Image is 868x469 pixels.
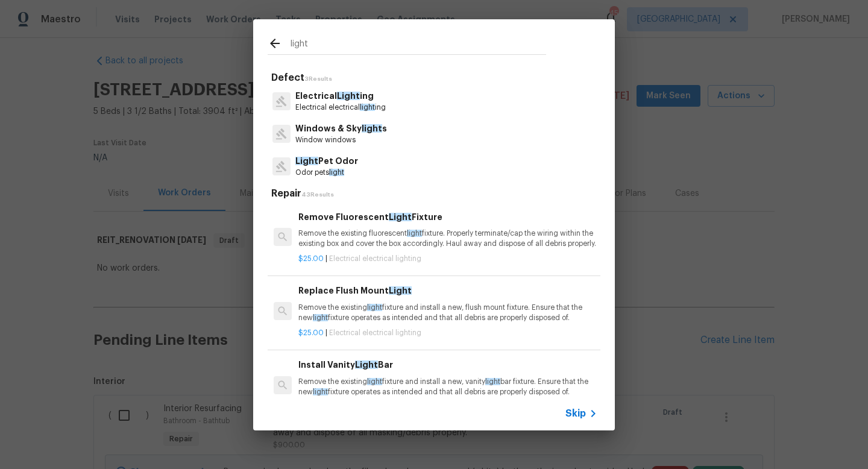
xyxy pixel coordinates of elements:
[295,122,387,135] p: Windows & Sky s
[295,168,358,178] p: Odor pets
[329,329,421,336] span: Electrical electrical lighting
[355,360,378,369] span: Light
[298,329,324,336] span: $25.00
[329,255,421,262] span: Electrical electrical lighting
[295,90,386,102] p: Electrical ing
[565,408,586,420] span: Skip
[295,102,386,113] p: Electrical electrical ing
[329,169,344,176] span: light
[295,135,387,145] p: Window windows
[271,187,600,200] h5: Repair
[389,213,412,221] span: Light
[407,230,422,237] span: light
[298,358,597,371] h6: Install Vanity Bar
[313,314,328,321] span: light
[295,155,358,168] p: Pet Odor
[295,157,318,165] span: Light
[298,328,597,338] p: |
[337,92,360,100] span: Light
[298,303,597,323] p: Remove the existing fixture and install a new, flush mount fixture. Ensure that the new fixture o...
[271,72,600,84] h5: Defect
[298,255,324,262] span: $25.00
[298,284,597,297] h6: Replace Flush Mount
[367,304,382,311] span: light
[485,378,500,385] span: light
[313,388,328,395] span: light
[298,254,597,264] p: |
[298,377,597,397] p: Remove the existing fixture and install a new, vanity bar fixture. Ensure that the new fixture op...
[362,124,382,133] span: light
[298,228,597,249] p: Remove the existing fluorescent fixture. Properly terminate/cap the wiring within the existing bo...
[367,378,382,385] span: light
[360,104,375,111] span: light
[301,192,334,198] span: 43 Results
[298,210,597,224] h6: Remove Fluorescent Fixture
[304,76,332,82] span: 3 Results
[291,36,546,54] input: Search issues or repairs
[389,286,412,295] span: Light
